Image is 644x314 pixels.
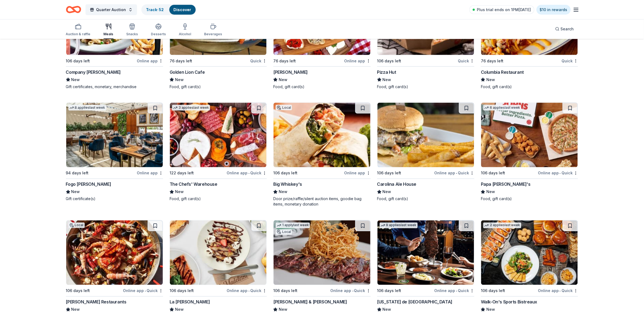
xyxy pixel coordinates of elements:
div: Quick [458,57,474,64]
div: Online app [344,57,371,64]
span: • [145,289,146,293]
span: • [248,289,249,293]
span: • [352,289,353,293]
div: Food, gift card(s) [170,196,267,202]
span: New [383,76,391,83]
div: Food, gift card(s) [377,84,474,89]
img: Image for Papa John's [481,103,578,167]
a: Home [66,3,81,16]
button: Auction & raffle [66,21,91,39]
div: Walk-On's Sports Bistreaux [481,299,537,305]
span: New [383,189,391,195]
span: New [279,189,287,195]
div: 76 days left [481,58,503,64]
button: Quarter Auction [85,4,137,15]
div: 106 days left [377,170,401,177]
div: 106 days left [66,288,90,294]
div: 106 days left [170,288,194,294]
button: Snacks [126,21,138,39]
div: Carolina Ale House [377,181,417,188]
div: Golden Lion Cafe [170,69,205,75]
button: Beverages [204,21,222,39]
div: Online app Quick [227,287,267,294]
div: Auction & raffle [66,32,91,36]
div: Online app Quick [434,170,474,177]
img: Image for The Chefs' Warehouse [170,103,267,167]
div: Company [PERSON_NAME] [66,69,121,75]
div: Local [276,229,292,235]
div: 122 days left [170,170,194,177]
img: Image for La Madeleine [170,220,267,285]
span: New [486,189,495,195]
button: Search [551,24,578,34]
div: Food, gift card(s) [273,84,370,89]
span: New [71,306,80,313]
a: Discover [174,7,191,12]
div: Beverages [204,32,222,36]
div: 106 days left [377,58,401,64]
div: 76 days left [170,58,192,64]
div: Online app Quick [331,287,371,294]
div: Online app Quick [538,287,578,294]
span: Search [561,26,574,32]
img: Image for Fabio Trabocchi Restaurants [66,220,163,285]
button: Meals [104,21,113,39]
span: New [71,189,80,195]
img: Image for Carolina Ale House [377,103,474,167]
a: $10 in rewards [537,5,571,15]
a: Plus trial ends on 1PM[DATE] [469,5,534,14]
div: Online app Quick [227,170,267,177]
span: Plus trial ends on 1PM[DATE] [477,7,531,13]
div: Door prize/raffle/silent auction items, goodie bag items, monetary donation [273,196,370,207]
div: Alcohol [179,32,191,36]
div: Papa [PERSON_NAME]'s [481,181,531,188]
div: Desserts [151,32,166,36]
div: Quick [561,57,578,64]
div: Online app [137,170,163,177]
div: La [PERSON_NAME] [170,299,210,305]
div: 2 applies last week [483,223,521,228]
div: 1 apply last week [276,223,310,228]
div: Pizza Hut [377,69,396,75]
span: New [175,76,184,83]
div: Online app [137,57,163,64]
div: 106 days left [273,288,297,294]
a: Image for Fogo de Chao8 applieslast week94 days leftOnline appFogo [PERSON_NAME]NewGift certifica... [66,102,163,202]
div: Snacks [126,32,138,36]
span: New [279,306,287,313]
img: Image for Walk-On's Sports Bistreaux [481,220,578,285]
a: Image for Big Whiskey'sLocal106 days leftOnline appBig Whiskey'sNewDoor prize/raffle/silent aucti... [273,102,370,207]
div: 106 days left [66,58,90,64]
div: 106 days left [481,170,505,177]
div: 8 applies last week [68,105,106,111]
div: Gift certificate(s) [66,196,163,202]
span: • [456,171,457,175]
button: Desserts [151,21,166,39]
a: Track· 52 [146,7,164,12]
div: Gift certificates, monetary, merchandise [66,84,163,89]
div: Food, gift card(s) [481,196,578,202]
a: Image for Papa John's6 applieslast week106 days leftOnline app•QuickPapa [PERSON_NAME]'sNewFood, ... [481,102,578,202]
div: The Chefs' Warehouse [170,181,217,188]
div: 106 days left [377,288,401,294]
div: 76 days left [273,58,296,64]
div: [PERSON_NAME] & [PERSON_NAME] [273,299,347,305]
div: 106 days left [273,170,297,177]
div: Local [68,223,85,228]
div: [PERSON_NAME] [273,69,308,75]
div: Meals [104,32,113,36]
div: Online app Quick [434,287,474,294]
img: Image for Smith & Wollensky [274,220,370,285]
div: Food, gift card(s) [170,84,267,89]
div: [PERSON_NAME] Restaurants [66,299,126,305]
div: Online app Quick [538,170,578,177]
div: Local [276,105,292,110]
img: Image for Big Whiskey's [274,103,370,167]
span: New [383,306,391,313]
div: Quick [250,57,267,64]
button: Track· 52Discover [141,4,196,15]
img: Image for Texas de Brazil [377,220,474,285]
div: Online app [344,170,371,177]
div: Columbia Restaurant [481,69,524,75]
div: Online app Quick [123,287,163,294]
